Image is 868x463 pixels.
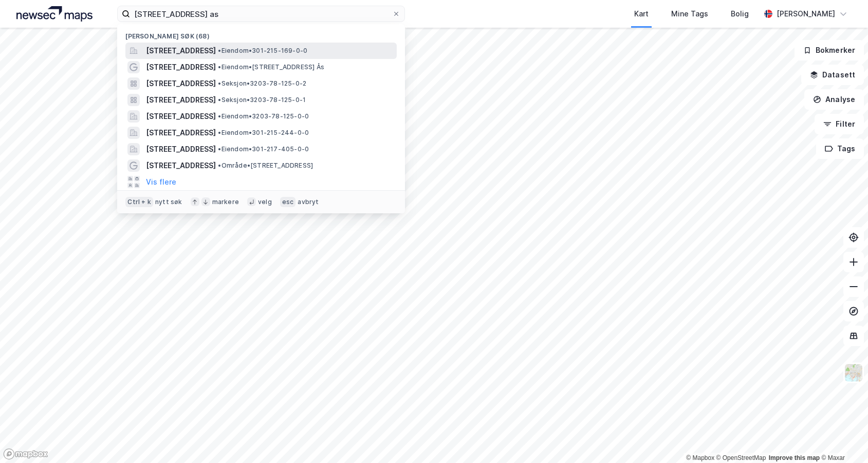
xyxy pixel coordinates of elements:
div: Mine Tags [671,8,708,20]
iframe: Chat Widget [817,414,868,463]
div: velg [258,198,272,206]
button: Analyse [804,89,864,110]
div: avbryt [298,198,319,206]
span: • [218,162,221,169]
span: Seksjon • 3203-78-125-0-1 [218,96,306,104]
span: [STREET_ADDRESS] [146,94,216,106]
span: Eiendom • 3203-78-125-0-0 [218,112,309,120]
span: • [218,47,221,54]
div: Kart [634,8,649,20]
span: Område • [STREET_ADDRESS] [218,162,313,170]
span: Eiendom • 301-215-244-0-0 [218,129,309,137]
span: • [218,112,221,120]
a: Mapbox homepage [3,448,48,460]
span: [STREET_ADDRESS] [146,159,216,172]
span: [STREET_ADDRESS] [146,61,216,73]
span: [STREET_ADDRESS] [146,143,216,155]
span: • [218,79,221,87]
span: Eiendom • [STREET_ADDRESS] Ås [218,63,324,71]
a: Mapbox [686,454,714,461]
input: Søk på adresse, matrikkel, gårdeiere, leietakere eller personer [130,6,392,22]
button: Vis flere [146,176,176,188]
button: Filter [815,114,864,134]
span: • [218,96,221,104]
div: markere [212,198,239,206]
div: [PERSON_NAME] [777,8,835,20]
span: • [218,145,221,153]
span: Eiendom • 301-217-405-0-0 [218,145,309,153]
img: logo.a4113a55bc3d86da70a041830d287a7e.svg [16,6,93,22]
span: • [218,63,221,71]
a: OpenStreetMap [716,454,766,461]
div: Kontrollprogram for chat [817,414,868,463]
div: nytt søk [155,198,182,206]
span: [STREET_ADDRESS] [146,110,216,123]
span: [STREET_ADDRESS] [146,127,216,139]
a: Improve this map [769,454,820,461]
button: Tags [816,138,864,159]
div: [PERSON_NAME] søk (68) [117,24,405,43]
div: Bolig [731,8,749,20]
img: Z [844,363,863,383]
span: [STREET_ADDRESS] [146,77,216,90]
span: Eiendom • 301-215-169-0-0 [218,47,307,55]
span: Seksjon • 3203-78-125-0-2 [218,79,306,88]
button: Bokmerker [795,40,864,61]
div: esc [280,197,296,207]
span: • [218,129,221,136]
span: [STREET_ADDRESS] [146,45,216,57]
button: Datasett [801,65,864,85]
div: Ctrl + k [125,197,153,207]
